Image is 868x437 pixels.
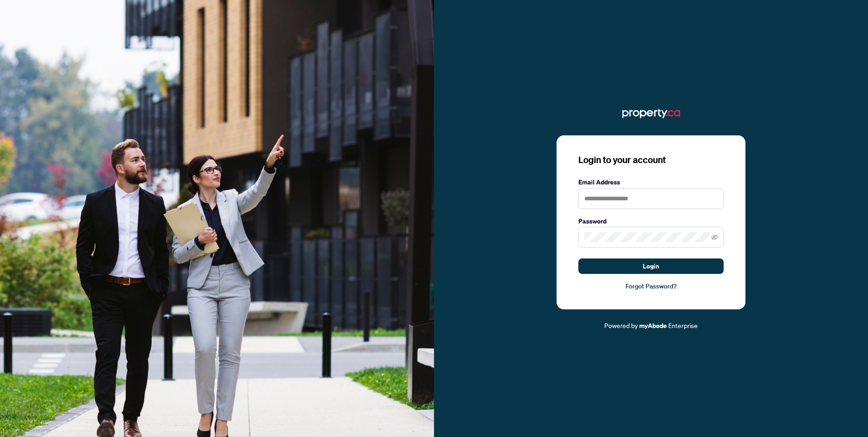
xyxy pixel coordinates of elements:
[604,321,638,329] span: Powered by
[643,259,659,273] span: Login
[639,321,667,331] a: myAbode
[668,321,698,329] span: Enterprise
[578,154,724,166] h3: Login to your account
[578,258,724,274] button: Login
[578,177,724,187] label: Email Address
[622,106,680,121] img: ma-logo
[711,234,718,240] span: eye-invisible
[578,281,724,291] a: Forgot Password?
[578,216,724,226] label: Password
